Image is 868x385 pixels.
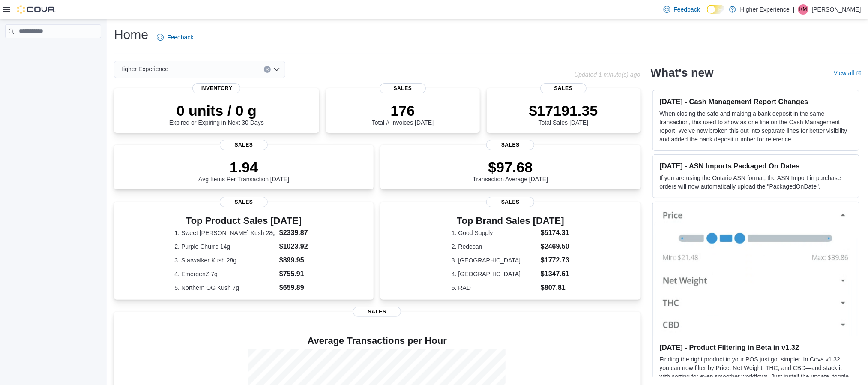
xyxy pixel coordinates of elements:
[540,83,587,93] span: Sales
[279,228,313,238] dd: $2339.87
[541,228,569,238] dd: $5174.31
[119,64,168,74] span: Higher Experience
[674,5,700,14] span: Feedback
[353,307,401,317] span: Sales
[660,162,852,170] h3: [DATE] - ASN Imports Packaged On Dates
[174,270,276,278] dt: 4. EmergenZ 7g
[279,269,313,279] dd: $755.91
[660,1,703,18] a: Feedback
[114,26,148,43] h1: Home
[279,241,313,252] dd: $1023.92
[529,102,598,126] div: Total Sales [DATE]
[651,66,714,80] h2: What's new
[198,159,289,176] p: 1.94
[660,109,852,144] p: When closing the safe and making a bank deposit in the same transaction, this used to show as one...
[169,102,264,119] p: 0 units / 0 g
[372,102,434,126] div: Total # Invoices [DATE]
[380,83,426,93] span: Sales
[153,29,197,46] a: Feedback
[452,229,537,237] dt: 1. Good Supply
[174,229,276,237] dt: 1. Sweet [PERSON_NAME] Kush 28g
[452,216,569,226] h3: Top Brand Sales [DATE]
[541,283,569,293] dd: $807.81
[574,71,640,78] p: Updated 1 minute(s) ago
[198,159,289,183] div: Avg Items Per Transaction [DATE]
[541,255,569,265] dd: $1772.73
[856,71,861,76] svg: External link
[264,66,271,73] button: Clear input
[834,69,861,76] a: View allExternal link
[372,102,434,119] p: 176
[5,40,101,60] nav: Complex example
[452,242,537,251] dt: 2. Redecan
[473,159,548,176] p: $97.68
[279,283,313,293] dd: $659.89
[529,102,598,119] p: $17191.35
[452,283,537,292] dt: 5. RAD
[169,102,264,126] div: Expired or Expiring in Next 30 Days
[799,4,807,15] span: KM
[740,4,790,15] p: Higher Experience
[660,97,852,106] h3: [DATE] - Cash Management Report Changes
[486,140,534,150] span: Sales
[541,241,569,252] dd: $2469.50
[660,174,852,191] p: If you are using the Ontario ASN format, the ASN Import in purchase orders will now automatically...
[273,66,280,73] button: Open list of options
[473,159,548,183] div: Transaction Average [DATE]
[220,140,268,150] span: Sales
[452,256,537,265] dt: 3. [GEOGRAPHIC_DATA]
[167,33,193,42] span: Feedback
[707,5,725,14] input: Dark Mode
[174,283,276,292] dt: 5. Northern OG Kush 7g
[486,197,534,207] span: Sales
[812,4,861,15] p: [PERSON_NAME]
[174,242,276,251] dt: 2. Purple Churro 14g
[452,270,537,278] dt: 4. [GEOGRAPHIC_DATA]
[174,216,313,226] h3: Top Product Sales [DATE]
[192,83,240,93] span: Inventory
[793,4,795,15] p: |
[121,336,634,346] h4: Average Transactions per Hour
[798,4,808,15] div: Kevin Martin
[279,255,313,265] dd: $899.95
[174,256,276,265] dt: 3. Starwalker Kush 28g
[660,343,852,352] h3: [DATE] - Product Filtering in Beta in v1.32
[220,197,268,207] span: Sales
[17,5,56,14] img: Cova
[541,269,569,279] dd: $1347.61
